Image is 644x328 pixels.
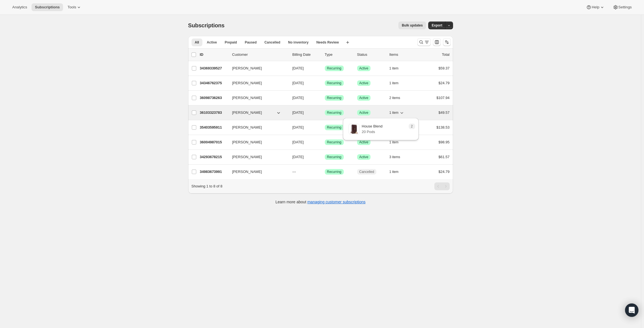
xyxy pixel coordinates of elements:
[389,66,399,71] span: 1 item
[428,21,446,29] button: Export
[207,40,217,45] span: Active
[359,110,369,115] span: Active
[200,95,228,101] p: 36098736263
[200,154,228,160] p: 34293678215
[327,140,342,144] span: Recurring
[232,66,262,71] span: [PERSON_NAME]
[389,109,405,117] button: 1 item
[200,109,450,117] div: 36103323783[PERSON_NAME][DATE]SuccessRecurringSuccessActive1 item$49.57
[292,81,304,85] span: [DATE]
[398,21,426,29] button: Bulk updates
[411,124,413,129] span: 2
[307,200,365,204] a: managing customer subscriptions
[229,123,285,132] button: [PERSON_NAME]
[327,96,342,100] span: Recurring
[200,94,450,102] div: 36098736263[PERSON_NAME][DATE]SuccessRecurringSuccessActive2 items$107.94
[275,199,365,205] p: Learn more about
[292,140,304,144] span: [DATE]
[265,40,280,45] span: Cancelled
[327,155,342,159] span: Recurring
[229,153,285,161] button: [PERSON_NAME]
[192,184,222,189] p: Showing 1 to 8 of 8
[359,66,369,71] span: Active
[433,38,441,46] button: Customize table column order and visibility
[200,110,228,115] p: 36103323783
[200,64,450,72] div: 34369339527[PERSON_NAME][DATE]SuccessRecurringSuccessActive1 item$59.37
[292,110,304,115] span: [DATE]
[389,170,399,174] span: 1 item
[327,66,342,71] span: Recurring
[195,40,199,45] span: All
[200,79,450,87] div: 34346762375[PERSON_NAME][DATE]SuccessRecurringSuccessActive1 item$24.79
[232,139,262,145] span: [PERSON_NAME]
[609,3,635,11] button: Settings
[32,3,63,11] button: Subscriptions
[200,138,450,146] div: 36004987015[PERSON_NAME][DATE]SuccessRecurringSuccessActive1 item$98.95
[592,5,599,9] span: Help
[357,52,385,57] p: Status
[225,40,237,45] span: Prepaid
[362,124,382,129] p: House Blend
[200,168,450,176] div: 34983673991[PERSON_NAME]---SuccessRecurringCancelled1 item$24.79
[67,5,76,9] span: Tools
[439,155,450,159] span: $61.57
[232,154,262,160] span: [PERSON_NAME]
[389,79,405,87] button: 1 item
[389,96,400,100] span: 2 items
[292,96,304,100] span: [DATE]
[439,140,450,144] span: $98.95
[389,168,405,176] button: 1 item
[229,93,285,102] button: [PERSON_NAME]
[439,66,450,70] span: $59.37
[327,110,342,115] span: Recurring
[389,155,400,159] span: 3 items
[359,155,369,159] span: Active
[229,167,285,176] button: [PERSON_NAME]
[232,125,262,130] span: [PERSON_NAME]
[292,52,320,57] p: Billing Date
[232,169,262,175] span: [PERSON_NAME]
[402,23,423,28] span: Bulk updates
[229,64,285,73] button: [PERSON_NAME]
[327,81,342,85] span: Recurring
[417,38,431,46] button: Search and filter results
[229,138,285,147] button: [PERSON_NAME]
[325,52,353,57] div: Type
[232,52,288,57] p: Customer
[200,169,228,175] p: 34983673991
[188,22,225,28] span: Subscriptions
[432,23,442,28] span: Export
[343,38,352,46] button: Create new view
[583,3,608,11] button: Help
[200,125,228,130] p: 35403595911
[439,110,450,115] span: $49.57
[443,38,451,46] button: Sort the results
[362,129,382,135] p: 20 Pods
[245,40,257,45] span: Paused
[232,110,262,115] span: [PERSON_NAME]
[359,170,374,174] span: Cancelled
[359,96,369,100] span: Active
[232,95,262,101] span: [PERSON_NAME]
[437,125,450,129] span: $138.53
[348,124,360,135] img: variant image
[200,139,228,145] p: 36004987015
[200,52,228,57] p: ID
[316,40,339,45] span: Needs Review
[389,153,406,161] button: 3 items
[389,81,399,85] span: 1 item
[200,52,450,57] div: IDCustomerBilling DateTypeStatusItemsTotal
[439,81,450,85] span: $24.79
[200,153,450,161] div: 34293678215[PERSON_NAME][DATE]SuccessRecurringSuccessActive3 items$61.57
[327,125,342,130] span: Recurring
[442,52,449,57] p: Total
[64,3,85,11] button: Tools
[389,64,405,72] button: 1 item
[200,80,228,86] p: 34346762375
[12,5,27,9] span: Analytics
[389,52,417,57] div: Items
[200,124,450,131] div: 35403595911[PERSON_NAME][DATE]SuccessRecurringSuccessActive6 items$138.53
[292,66,304,70] span: [DATE]
[229,108,285,117] button: [PERSON_NAME]
[9,3,30,11] button: Analytics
